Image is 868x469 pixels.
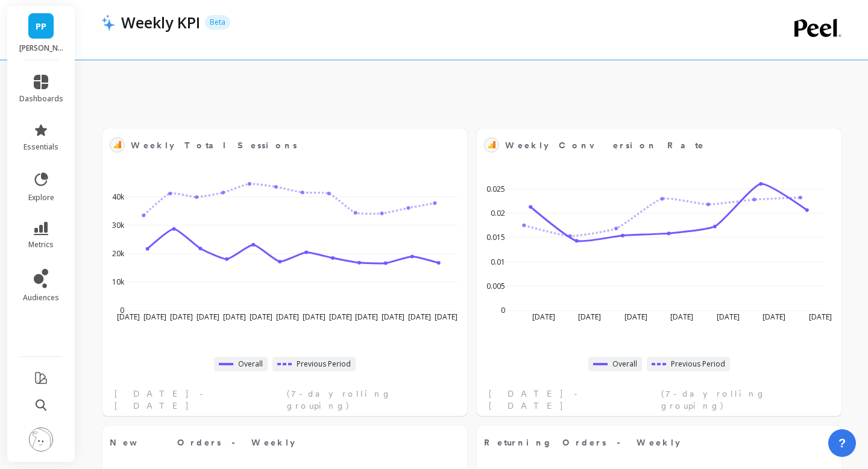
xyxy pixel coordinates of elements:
span: Previous Period [297,359,351,369]
span: explore [28,193,54,203]
span: Weekly Total Sessions [131,137,421,154]
span: (7-day rolling grouping) [287,388,455,412]
span: Weekly Conversion Rate [505,139,705,152]
span: New Orders - Weekly [110,434,421,451]
span: essentials [24,142,58,152]
span: audiences [23,293,59,303]
span: Returning Orders - Weekly [484,436,680,449]
span: Overall [612,359,637,369]
span: New Orders - Weekly [110,436,295,449]
img: header icon [101,14,115,31]
span: Returning Orders - Weekly [484,434,796,451]
p: Weekly KPI [121,12,200,33]
span: (7-day rolling grouping) [661,388,829,412]
img: profile picture [29,427,53,452]
p: Beta [205,15,230,30]
span: [DATE] - [DATE] [489,388,658,412]
span: [DATE] - [DATE] [115,388,283,412]
p: Porter Road - porterroad.myshopify.com [19,43,63,53]
span: Previous Period [671,359,725,369]
span: ? [838,435,846,452]
span: metrics [28,240,54,250]
span: Weekly Conversion Rate [505,137,796,154]
span: Overall [238,359,263,369]
span: Weekly Total Sessions [131,139,297,152]
button: ? [828,429,856,457]
span: dashboards [19,94,63,104]
span: PP [36,19,46,33]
